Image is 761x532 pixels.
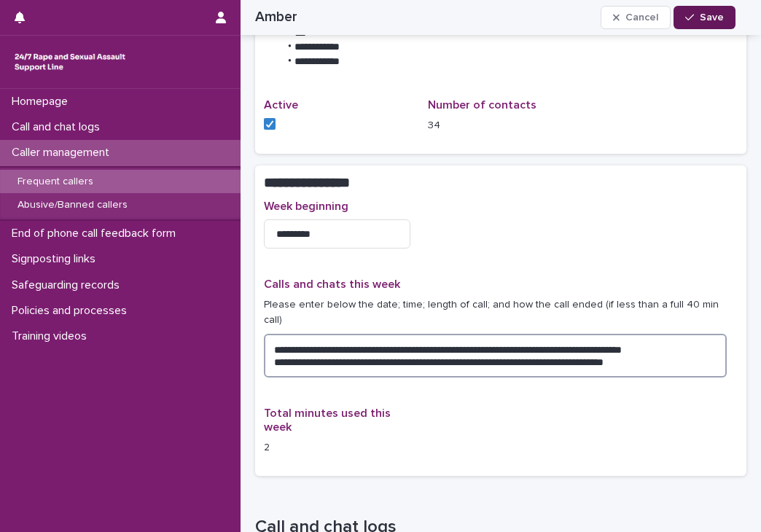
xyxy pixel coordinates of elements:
[428,118,574,133] p: 34
[6,95,79,109] p: Homepage
[6,304,138,318] p: Policies and processes
[255,9,297,26] h2: Amber
[674,6,735,29] button: Save
[6,199,139,211] p: Abusive/Banned callers
[6,146,121,160] p: Caller management
[700,12,724,23] span: Save
[264,440,410,455] p: 2
[6,120,112,134] p: Call and chat logs
[601,6,671,29] button: Cancel
[428,99,536,111] span: Number of contacts
[264,407,391,433] span: Total minutes used this week
[12,47,128,77] img: rhQMoQhaT3yELyF149Cw
[6,278,131,292] p: Safeguarding records
[6,329,98,343] p: Training videos
[6,227,187,240] p: End of phone call feedback form
[264,99,298,111] span: Active
[264,278,400,290] span: Calls and chats this week
[625,12,658,23] span: Cancel
[6,252,107,266] p: Signposting links
[264,297,738,328] p: Please enter below the date; time; length of call; and how the call ended (if less than a full 40...
[264,200,348,212] span: Week beginning
[6,176,105,188] p: Frequent callers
